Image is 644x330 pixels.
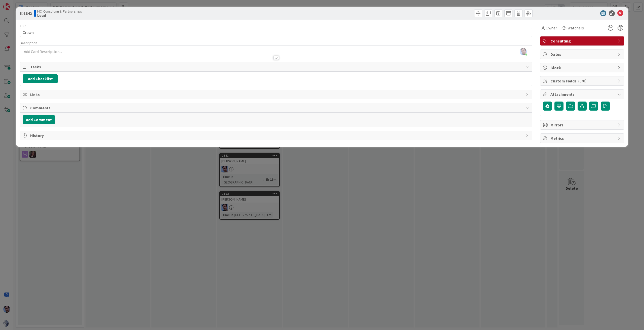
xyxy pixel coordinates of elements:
[550,135,615,141] span: Metrics
[23,74,58,83] button: Add Checklist
[30,91,523,98] span: Links
[550,51,615,57] span: Dates
[550,65,615,71] span: Block
[37,9,82,13] span: MC: Consulting & Partnerships
[20,23,26,28] label: Title
[30,105,523,111] span: Comments
[23,115,55,124] button: Add Comment
[550,78,615,84] span: Custom Fields
[30,132,523,138] span: History
[550,91,615,97] span: Attachments
[20,41,37,45] span: Description
[568,25,584,31] span: Watchers
[30,64,523,70] span: Tasks
[546,25,557,31] span: Owner
[24,11,32,16] b: 1842
[37,13,82,17] b: Lead
[550,122,615,128] span: Mirrors
[578,78,586,83] span: ( 0/0 )
[550,38,615,44] span: Consulting
[20,28,532,37] input: type card name here...
[20,10,32,16] span: ID
[520,48,527,55] img: 1h7l4qjWAP1Fo8liPYTG9Z7tLcljo6KC.jpg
